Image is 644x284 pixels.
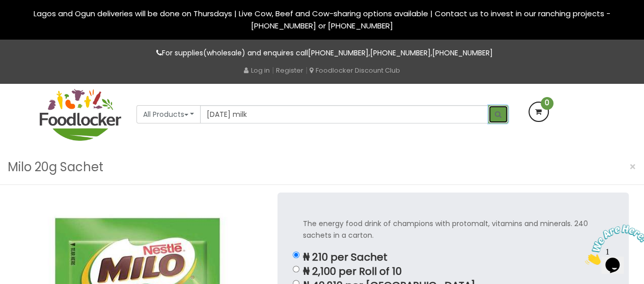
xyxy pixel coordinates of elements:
[244,66,270,75] a: Log in
[303,218,603,241] p: The energy food drink of champions with protomalt, vitamins and minerals. 240 sachets in a carton.
[432,48,493,58] a: [PHONE_NUMBER]
[308,48,369,58] a: [PHONE_NUMBER]
[541,97,553,110] span: 0
[370,48,431,58] a: [PHONE_NUMBER]
[136,105,201,123] button: All Products
[303,251,603,263] p: ₦ 210 per Sachet
[581,220,644,269] iframe: chat widget
[629,160,636,174] span: ×
[200,105,488,123] input: Search our variety of products
[293,266,299,272] input: ₦ 2,100 per Roll of 10
[305,65,307,75] span: |
[8,157,103,177] h3: Milo 20g Sachet
[4,4,67,44] img: Chat attention grabber
[4,4,8,13] span: 1
[293,251,299,258] input: ₦ 210 per Sachet
[303,266,603,277] p: ₦ 2,100 per Roll of 10
[40,89,121,141] img: FoodLocker
[34,8,610,31] span: Lagos and Ogun deliveries will be done on Thursdays | Live Cow, Beef and Cow-sharing options avai...
[624,156,641,177] button: Close
[272,65,274,75] span: |
[40,47,605,59] p: For supplies(wholesale) and enquires call , ,
[276,66,303,75] a: Register
[310,66,400,75] a: Foodlocker Discount Club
